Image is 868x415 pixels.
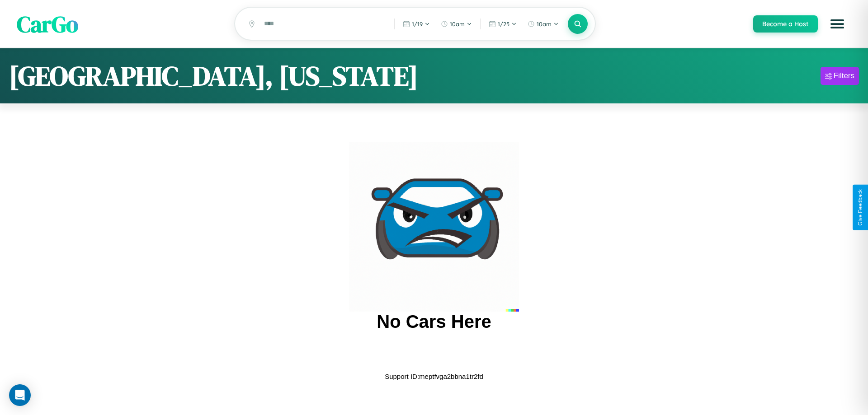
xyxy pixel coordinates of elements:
h2: No Cars Here [377,312,491,332]
div: Give Feedback [857,189,863,226]
button: 1/19 [398,17,434,31]
img: car [349,142,519,312]
button: 10am [523,17,563,31]
span: 1 / 25 [498,20,509,28]
div: Filters [834,71,854,80]
div: Open Intercom Messenger [9,384,31,406]
span: CarGo [17,8,78,39]
button: 1/25 [484,17,521,31]
span: 10am [537,20,552,28]
button: Become a Host [753,15,818,33]
button: Open menu [825,11,850,37]
span: 1 / 19 [412,20,423,28]
button: 10am [436,17,476,31]
span: 10am [450,20,465,28]
h1: [GEOGRAPHIC_DATA], [US_STATE] [9,57,418,94]
p: Support ID: meptfvga2bbna1tr2fd [385,370,483,382]
button: Filters [821,67,859,85]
